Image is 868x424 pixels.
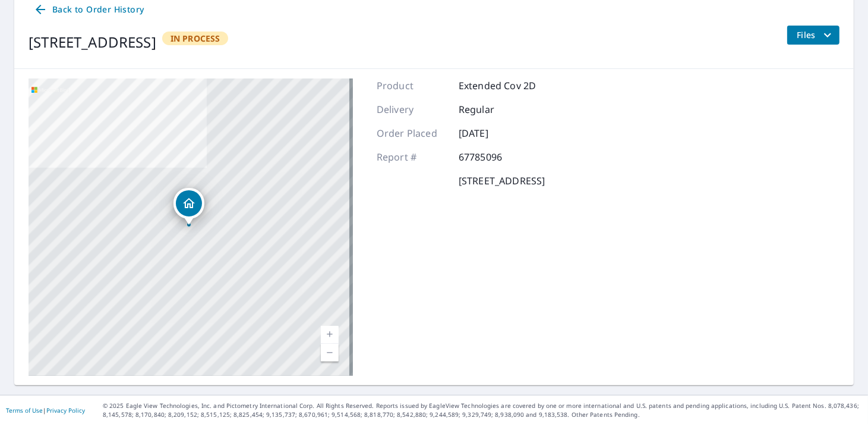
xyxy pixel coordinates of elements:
button: filesDropdownBtn-67785096 [787,26,839,45]
p: Report # [377,150,448,164]
p: | [6,407,85,414]
p: Extended Cov 2D [459,78,536,93]
a: Current Level 17, Zoom In [321,326,339,344]
div: [STREET_ADDRESS] [29,32,156,53]
p: Product [377,78,448,93]
p: Delivery [377,102,448,117]
span: Files [797,28,835,42]
a: Terms of Use [6,406,43,414]
span: In Process [163,33,228,44]
span: Back to Order History [33,2,144,17]
a: Privacy Policy [46,406,85,414]
p: © 2025 Eagle View Technologies, Inc. and Pictometry International Corp. All Rights Reserved. Repo... [103,401,862,419]
a: Current Level 17, Zoom Out [321,344,339,362]
div: Dropped pin, building 1, Residential property, 1 Osprey Rd Beaufort, SC 29907 [173,188,204,225]
p: [STREET_ADDRESS] [459,174,545,188]
p: [DATE] [459,126,530,140]
p: Regular [459,102,530,117]
p: 67785096 [459,150,530,164]
p: Order Placed [377,126,448,140]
